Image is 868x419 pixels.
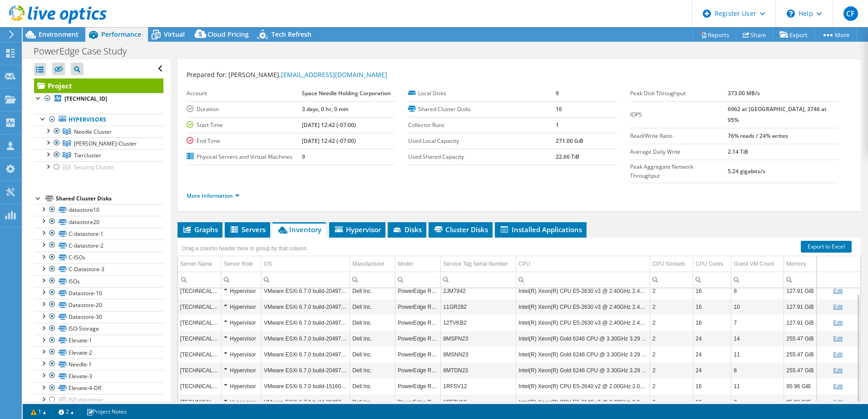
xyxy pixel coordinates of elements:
td: Column Server Role, Value Hypervisor [222,362,261,378]
td: Server Name Column [178,256,222,272]
div: Hypervisor [224,317,259,328]
td: Column Server Role, Value Hypervisor [222,283,261,299]
a: Elevate-3 [34,370,163,382]
div: Memory [786,258,806,269]
a: [EMAIL_ADDRESS][DOMAIN_NAME] [281,70,387,79]
div: Hypervisor [224,286,259,297]
div: Hypervisor [224,365,259,376]
td: Column Guest VM Count, Value 8 [731,362,784,378]
td: Column Server Name, Value 10.32.22.91 [178,394,222,410]
td: Model Column [395,256,441,272]
td: Column CPU, Filter cell [516,272,650,287]
td: Column OS, Value VMware ESXi 6.7.0 build-20497097 [261,299,350,315]
td: Column Guest VM Count, Value 7 [731,315,784,331]
span: Hypervisor [334,225,381,234]
label: Average Daily Write [630,147,728,156]
a: Edit [833,336,843,342]
div: Hypervisor [224,381,259,392]
a: 2 [52,406,80,417]
div: Guest VM Count [734,258,774,269]
b: 373.00 MB/s [728,89,760,97]
a: Elevate-2 [34,346,163,358]
b: Space Needle Holding Corporation [302,89,391,97]
a: Edit [833,288,843,294]
td: Guest VM Count Column [731,256,784,272]
b: 2.14 TiB [728,148,748,156]
td: Server Role Column [222,256,261,272]
td: Column Model, Value PowerEdge R630 [395,283,441,299]
div: Server Name [180,258,212,269]
label: Peak Aggregate Network Throughput [630,162,728,180]
a: C-datastore-1 [34,228,163,239]
a: Edit [833,367,843,374]
a: Edit [833,320,843,326]
td: Column Manufacturer, Filter cell [350,272,395,287]
td: Column Manufacturer, Value Dell Inc. [350,331,395,346]
td: Column Memory, Value 127.91 GiB [784,299,817,315]
td: Column Memory, Value 255.47 GiB [784,362,817,378]
span: Graphs [182,225,218,234]
a: Datastore-20 [34,299,163,311]
td: Column Model, Value PowerEdge R640 [395,362,441,378]
td: CPU Cores Column [693,256,731,272]
span: Installed Applications [499,225,582,234]
td: Column Manufacturer, Value Dell Inc. [350,315,395,331]
td: Column CPU, Value Intel(R) Xeon(R) CPU E5-2630 v3 @ 2.40GHz 2.40 GHz [516,283,650,299]
td: Column Server Role, Value Hypervisor [222,315,261,331]
td: Column CPU Sockets, Value 2 [650,299,693,315]
a: Elevate-4-DR [34,382,163,394]
div: CPU [518,258,530,269]
span: [PERSON_NAME], [228,70,387,79]
td: Column Guest VM Count, Value 3 [731,394,784,410]
b: 6962 at [GEOGRAPHIC_DATA], 3746 at 95% [728,105,827,124]
a: Project [34,78,163,93]
td: Service Tag Serial Number Column [441,256,516,272]
svg: \n [787,10,795,18]
td: CPU Sockets Column [650,256,693,272]
label: Shared Cluster Disks [408,105,556,114]
td: Column CPU Sockets, Filter cell [650,272,693,287]
td: Column Model, Value PowerEdge R620 [395,394,441,410]
td: Column Service Tag Serial Number, Filter cell [441,272,516,287]
td: Column CPU, Value Intel(R) Xeon(R) Gold 6246 CPU @ 3.30GHz 3.29 GHz [516,346,650,362]
td: Column Guest VM Count, Value 8 [731,283,784,299]
div: Shared Cluster Disks [56,193,163,204]
td: Column CPU, Value Intel(R) Xeon(R) CPU E5-2640 v2 @ 2.00GHz 2.00 GHz [516,378,650,394]
div: Drag a column header here to group by that column [180,242,309,255]
td: Column CPU Sockets, Value 2 [650,394,693,410]
td: Column Manufacturer, Value Dell Inc. [350,346,395,362]
td: Column CPU Cores, Value 24 [693,362,731,378]
label: Start Time [187,121,302,130]
td: Column CPU, Value Intel(R) Xeon(R) CPU E5-2630 v3 @ 2.40GHz 2.40 GHz [516,299,650,315]
td: Column Guest VM Count, Value 11 [731,378,784,394]
a: ISO datastore [34,394,163,406]
h1: PowerEdge Case Study [30,46,141,56]
a: Taylor-Cluster [34,137,163,149]
td: Column CPU, Value Intel(R) Xeon(R) CPU E5-2630 v3 @ 2.40GHz 2.40 GHz [516,315,650,331]
td: Column Server Role, Value Hypervisor [222,331,261,346]
div: Model [398,258,413,269]
b: [DATE] 12:42 (-07:00) [302,137,356,145]
a: Edit [833,351,843,358]
label: Physical Servers and Virtual Machines [187,152,302,161]
td: Column Model, Value PowerEdge R630 [395,299,441,315]
td: Column OS, Value VMware ESXi 6.7.0 build-20497097 [261,331,350,346]
td: Column OS, Value VMware ESXi 6.7.0 build-20497097 [261,315,350,331]
a: Needle Cluster [34,126,163,137]
a: Project Notes [80,406,133,417]
b: 5.24 gigabits/s [728,167,765,175]
td: Column OS, Value VMware ESXi 6.7.0 build-20497097 [261,362,350,378]
td: Column CPU, Value Intel(R) Xeon(R) Gold 6246 CPU @ 3.30GHz 3.29 GHz [516,362,650,378]
div: Hypervisor [224,302,259,312]
td: Column Server Role, Filter cell [222,272,261,287]
td: Column CPU Sockets, Value 2 [650,331,693,346]
td: Column CPU Cores, Filter cell [693,272,731,287]
td: Column CPU Sockets, Value 2 [650,378,693,394]
span: Tiercluster [74,151,101,159]
b: 9 [302,153,305,161]
a: Datastore-10 [34,287,163,299]
td: Column OS, Value VMware ESXi 6.7.0 build-20497097 [261,394,350,410]
td: Column OS, Value VMware ESXi 6.7.0 build-20497097 [261,346,350,362]
a: Reports [693,28,736,42]
a: Export [773,28,815,42]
